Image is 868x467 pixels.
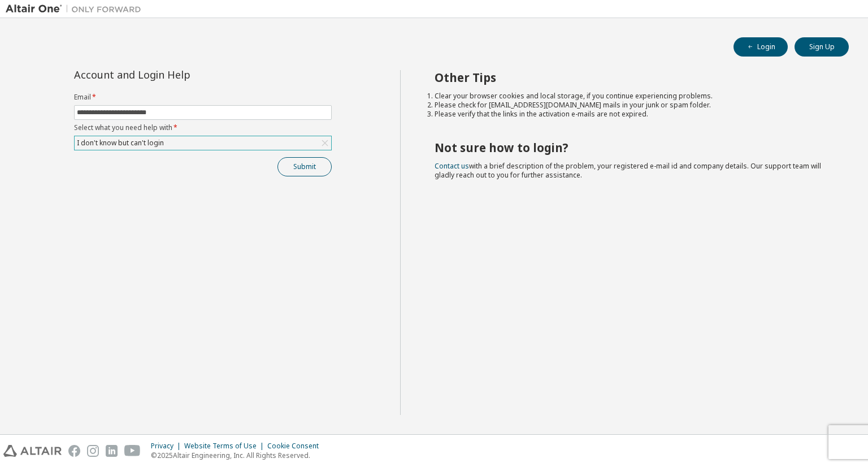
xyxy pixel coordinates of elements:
div: Cookie Consent [267,442,325,451]
img: instagram.svg [87,445,99,457]
div: Privacy [151,442,184,451]
div: I don't know but can't login [75,137,166,149]
button: Login [734,37,788,57]
img: linkedin.svg [106,445,118,457]
label: Select what you need help with [74,123,332,132]
div: Website Terms of Use [184,442,267,451]
label: Email [74,93,332,102]
h2: Not sure how to login? [435,140,829,155]
span: with a brief description of the problem, your registered e-mail id and company details. Our suppo... [435,161,821,180]
p: © 2025 Altair Engineering, Inc. All Rights Reserved. [151,451,325,460]
h2: Other Tips [435,70,829,85]
div: I don't know but can't login [75,136,331,150]
li: Clear your browser cookies and local storage, if you continue experiencing problems. [435,92,829,101]
img: youtube.svg [124,445,141,457]
li: Please check for [EMAIL_ADDRESS][DOMAIN_NAME] mails in your junk or spam folder. [435,101,829,110]
img: altair_logo.svg [3,445,62,457]
a: Contact us [435,161,469,171]
li: Please verify that the links in the activation e-mails are not expired. [435,110,829,119]
button: Sign Up [795,37,849,57]
button: Submit [277,157,332,176]
img: Altair One [6,3,147,15]
div: Account and Login Help [74,70,280,79]
img: facebook.svg [68,445,80,457]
